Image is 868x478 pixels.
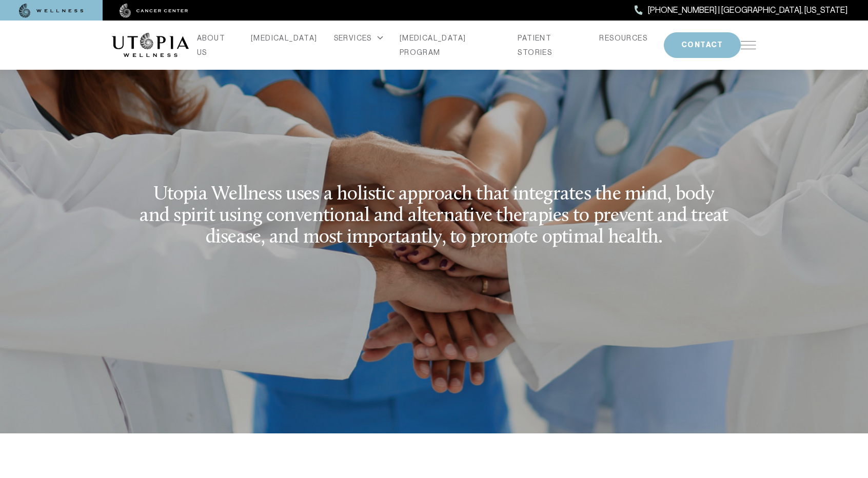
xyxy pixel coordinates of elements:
[139,160,728,274] p: Utopia Wellness uses a holistic approach that integrates the mind, body and spirit using conventi...
[741,41,756,49] img: icon-hamburger
[648,4,847,17] span: [PHONE_NUMBER] | [GEOGRAPHIC_DATA], [US_STATE]
[635,4,847,17] a: [PHONE_NUMBER] | [GEOGRAPHIC_DATA], [US_STATE]
[19,4,84,18] img: wellness
[518,31,583,59] a: PATIENT STORIES
[197,31,234,59] a: ABOUT US
[334,31,383,45] div: SERVICES
[112,33,189,57] img: logo
[599,31,647,45] a: RESOURCES
[400,31,502,59] a: [MEDICAL_DATA] PROGRAM
[251,31,318,45] a: [MEDICAL_DATA]
[120,4,188,18] img: cancer center
[664,32,741,58] button: CONTACT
